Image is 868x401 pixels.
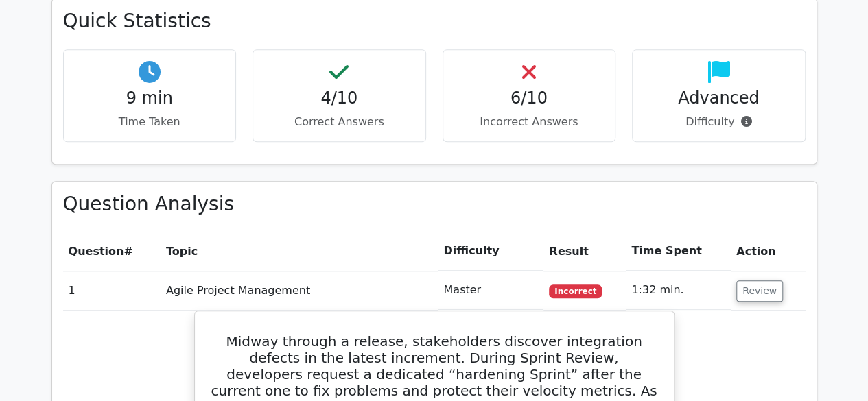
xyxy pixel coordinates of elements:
[438,271,543,310] td: Master
[69,245,124,258] span: Question
[644,88,794,108] h4: Advanced
[736,280,783,302] button: Review
[264,88,414,108] h4: 4/10
[63,232,161,271] th: #
[264,114,414,130] p: Correct Answers
[454,88,605,108] h4: 6/10
[731,232,805,271] th: Action
[63,193,806,216] h3: Question Analysis
[161,232,438,271] th: Topic
[626,232,731,271] th: Time Spent
[63,10,806,33] h3: Quick Statistics
[75,88,225,108] h4: 9 min
[161,271,438,310] td: Agile Project Management
[626,271,731,310] td: 1:32 min.
[549,284,602,298] span: Incorrect
[543,232,626,271] th: Result
[454,114,605,130] p: Incorrect Answers
[644,114,794,130] p: Difficulty
[63,271,161,310] td: 1
[75,114,225,130] p: Time Taken
[438,232,543,271] th: Difficulty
